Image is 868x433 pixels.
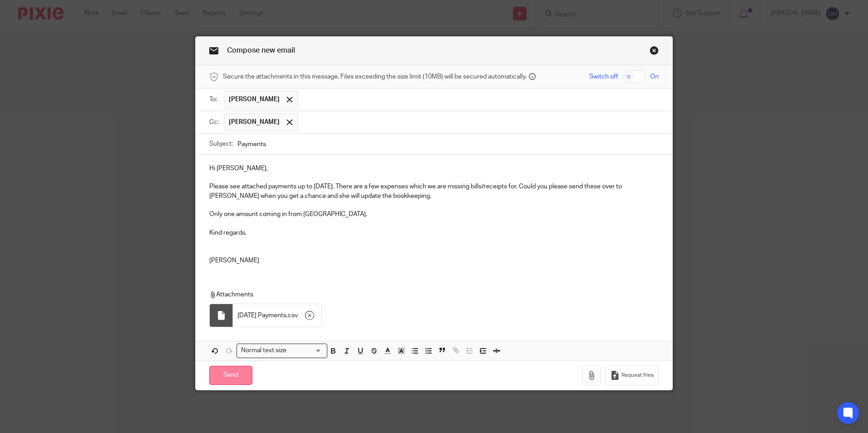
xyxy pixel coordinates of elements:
[229,95,280,104] span: [PERSON_NAME]
[606,365,658,386] button: Request files
[227,47,295,54] span: Compose new email
[209,118,219,127] label: Cc:
[650,46,659,58] a: Close this dialog window
[209,210,659,219] p: Only one amount coming in from [GEOGRAPHIC_DATA].
[209,290,646,299] p: Attachments
[239,346,288,355] span: Normal text size
[223,72,527,81] span: Secure the attachments in this message. Files exceeding the size limit (10MB) will be secured aut...
[589,72,618,81] span: Switch off
[209,182,659,201] p: Please see attached payments up to [DATE]. There are a few expenses which we are missing bills/re...
[209,256,659,265] p: [PERSON_NAME]
[288,311,298,320] span: csv
[237,311,286,320] span: [DATE] Payments
[621,372,654,379] span: Request files
[233,304,321,327] div: .
[209,164,659,173] p: Hi [PERSON_NAME],
[209,228,659,237] p: Kind regards,
[209,95,219,104] label: To:
[237,344,327,358] div: Search for option
[650,72,659,81] span: On
[209,139,233,148] label: Subject:
[289,346,322,355] input: Search for option
[229,118,280,127] span: [PERSON_NAME]
[209,366,252,385] input: Send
